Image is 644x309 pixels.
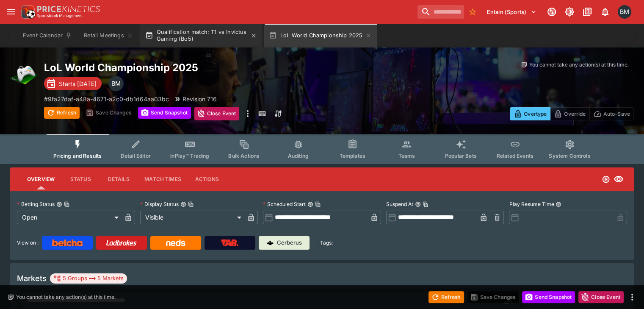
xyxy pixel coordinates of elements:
img: Neds [166,239,185,246]
span: Teams [398,153,415,159]
button: Connected to PK [544,4,559,19]
button: No Bookmarks [466,5,479,19]
button: Refresh [428,291,464,303]
svg: Visible [614,174,624,184]
button: Auto-Save [589,107,634,120]
p: Copy To Clipboard [44,95,169,103]
span: Related Events [497,153,533,159]
div: Event type filters [47,134,597,164]
button: Retail Meetings [79,24,138,47]
p: Display Status [140,200,179,208]
label: Tags: [320,236,333,250]
button: Suspend AtCopy To Clipboard [415,201,421,207]
div: Byron Monk [108,76,124,91]
button: Close Event [194,107,240,120]
button: Toggle light/dark mode [562,4,577,19]
p: Play Resume Time [509,200,554,208]
div: Open [17,211,122,224]
button: Close Event [578,291,624,303]
button: Status [61,169,100,189]
button: LoL World Championship 2025 [264,24,377,47]
p: Auto-Save [603,109,630,118]
button: Event Calendar [18,24,77,47]
input: search [417,5,464,19]
button: Copy To Clipboard [423,201,428,207]
p: You cannot take any action(s) at this time. [16,293,116,301]
button: Send Snapshot [138,107,191,119]
label: View on : [17,236,39,250]
p: Scheduled Start [263,200,306,208]
button: open drawer [3,4,19,19]
p: You cannot take any action(s) at this time. [529,61,629,69]
div: 5 Groups 5 Markets [53,273,124,284]
svg: Open [602,175,610,184]
a: Cerberus [259,236,310,250]
div: Visible [140,211,245,224]
img: Cerberus [267,239,274,246]
button: Copy To Clipboard [188,201,194,207]
div: Start From [510,107,634,120]
button: Qualification match: T1 vs Invictus Gaming (Bo5) [140,24,262,47]
span: Pricing and Results [53,153,102,159]
img: PriceKinetics Logo [19,3,36,20]
button: Refresh [44,107,80,119]
button: Copy To Clipboard [64,201,70,207]
button: Details [100,169,138,189]
p: Starts [DATE] [59,79,97,88]
span: Templates [340,153,365,159]
button: Send Snapshot [522,291,575,303]
p: Suspend At [386,200,413,208]
button: Copy To Clipboard [315,201,321,207]
p: Override [564,109,586,118]
p: Revision 716 [182,95,217,103]
p: Betting Status [17,200,55,208]
button: Display StatusCopy To Clipboard [180,201,186,207]
span: Auditing [288,153,309,159]
img: PriceKinetics [37,6,100,12]
button: Match Times [138,169,188,189]
img: Betcha [52,239,83,246]
img: Ladbrokes [106,239,137,246]
img: Sportsbook Management [37,14,83,18]
button: Scheduled StartCopy To Clipboard [307,201,313,207]
span: Popular Bets [445,153,477,159]
button: more [243,107,253,120]
button: Documentation [580,4,595,19]
button: Betting StatusCopy To Clipboard [56,201,62,207]
span: System Controls [549,153,590,159]
button: Notifications [597,4,613,19]
span: InPlay™ Trading [170,153,209,159]
span: Detail Editor [121,153,151,159]
button: Actions [188,169,226,189]
div: Byron Monk [618,5,631,19]
button: Overtype [510,107,550,120]
button: more [627,292,637,302]
button: Overview [20,169,61,189]
p: Cerberus [277,239,302,247]
button: Override [550,107,589,120]
button: Select Tenant [482,5,542,19]
p: Overtype [524,109,547,118]
button: Byron Monk [615,3,634,21]
button: Play Resume Time [556,201,561,207]
img: TabNZ [221,239,239,246]
h5: Markets [17,273,47,283]
h2: Copy To Clipboard [44,61,388,74]
span: Bulk Actions [228,153,260,159]
img: esports.png [10,61,37,88]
